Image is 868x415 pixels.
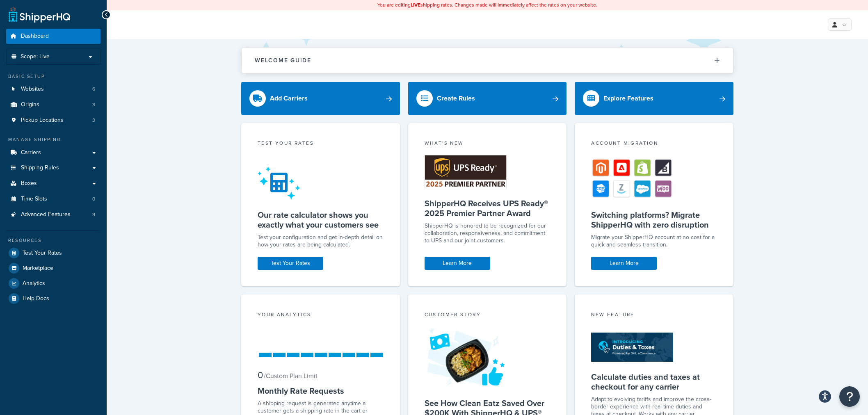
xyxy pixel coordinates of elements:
[425,311,550,320] div: Customer Story
[242,48,733,73] button: Welcome Guide
[21,149,41,156] span: Carriers
[425,257,490,270] a: Learn More
[258,311,384,320] div: Your Analytics
[264,371,318,381] small: / Custom Plan Limit
[21,33,49,40] span: Dashboard
[591,257,657,270] a: Learn More
[6,73,101,80] div: Basic Setup
[575,82,733,115] a: Explore Features
[411,1,420,9] b: LIVE
[258,210,384,230] h5: Our rate calculator shows you exactly what your customers see
[23,265,53,272] span: Marketplace
[92,86,95,93] span: 6
[23,250,62,257] span: Test Your Rates
[591,234,717,249] div: Migrate your ShipperHQ account at no cost for a quick and seamless transition.
[92,211,95,218] span: 9
[21,53,50,60] span: Scope: Live
[21,164,59,171] span: Shipping Rules
[21,117,64,124] span: Pickup Locations
[6,82,101,97] li: Websites
[92,101,95,108] span: 3
[6,136,101,143] div: Manage Shipping
[6,207,101,222] a: Advanced Features9
[255,57,311,64] h2: Welcome Guide
[6,160,101,176] a: Shipping Rules
[408,82,567,115] a: Create Rules
[21,180,37,187] span: Boxes
[6,192,101,207] li: Time Slots
[258,257,323,270] a: Test Your Rates
[258,234,384,249] div: Test your configuration and get in-depth detail on how your rates are being calculated.
[6,113,101,128] a: Pickup Locations3
[270,93,308,104] div: Add Carriers
[6,261,101,276] a: Marketplace
[437,93,475,104] div: Create Rules
[6,113,101,128] li: Pickup Locations
[591,372,717,392] h5: Calculate duties and taxes at checkout for any carrier
[92,196,95,203] span: 0
[839,386,860,407] button: Open Resource Center
[21,211,71,218] span: Advanced Features
[258,368,263,382] span: 0
[6,82,101,97] a: Websites6
[241,82,400,115] a: Add Carriers
[6,97,101,112] li: Origins
[21,196,47,203] span: Time Slots
[6,276,101,291] a: Analytics
[6,29,101,44] a: Dashboard
[6,97,101,112] a: Origins3
[6,246,101,260] a: Test Your Rates
[92,117,95,124] span: 3
[258,386,384,396] h5: Monthly Rate Requests
[425,198,550,218] h5: ShipperHQ Receives UPS Ready® 2025 Premier Partner Award
[258,139,384,149] div: Test your rates
[6,176,101,191] a: Boxes
[23,280,45,287] span: Analytics
[6,237,101,244] div: Resources
[425,139,550,149] div: What's New
[21,101,39,108] span: Origins
[6,207,101,222] li: Advanced Features
[6,192,101,207] a: Time Slots0
[603,93,653,104] div: Explore Features
[591,210,717,230] h5: Switching platforms? Migrate ShipperHQ with zero disruption
[21,86,44,93] span: Websites
[6,291,101,306] a: Help Docs
[591,139,717,149] div: Account Migration
[6,145,101,160] a: Carriers
[591,311,717,320] div: New Feature
[23,295,49,302] span: Help Docs
[425,222,550,244] p: ShipperHQ is honored to be recognized for our collaboration, responsiveness, and commitment to UP...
